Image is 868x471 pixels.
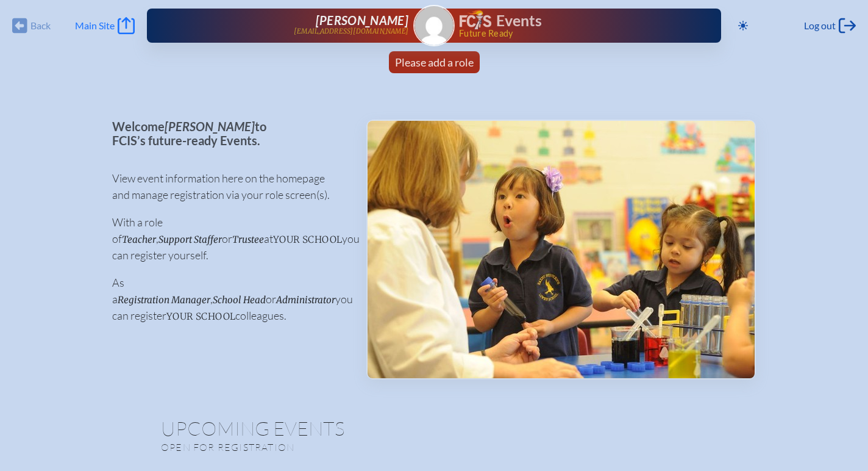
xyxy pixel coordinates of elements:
p: As a , or you can register colleagues. [112,275,347,324]
span: Please add a role [395,56,474,69]
img: Events [368,121,755,378]
a: Gravatar [413,5,455,46]
span: Support Staffer [158,234,222,245]
span: Log out [804,20,836,32]
span: Teacher [122,234,156,245]
img: Gravatar [414,6,454,45]
p: [EMAIL_ADDRESS][DOMAIN_NAME] [294,27,408,35]
p: Open for registration [161,441,483,453]
a: Main Site [75,17,135,34]
span: School Head [213,294,266,306]
span: Administrator [276,294,335,306]
p: View event information here on the homepage and manage registration via your role screen(s). [112,170,347,203]
a: [PERSON_NAME][EMAIL_ADDRESS][DOMAIN_NAME] [186,13,408,38]
span: [PERSON_NAME] [165,119,255,134]
span: your school [166,311,235,322]
div: FCIS Events — Future ready [460,10,682,38]
h1: Upcoming Events [161,419,707,438]
span: [PERSON_NAME] [316,13,408,27]
p: With a role of , or at you can register yourself. [112,214,347,264]
span: Registration Manager [118,294,210,306]
p: Welcome to FCIS’s future-ready Events. [112,120,347,147]
span: Main Site [75,20,115,32]
a: Please add a role [390,51,478,73]
span: Trustee [232,234,264,245]
span: Future Ready [459,29,682,38]
span: your school [273,234,342,245]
